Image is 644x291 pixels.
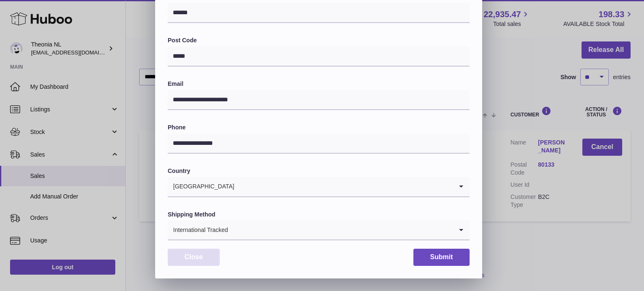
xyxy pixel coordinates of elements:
button: Close [168,249,220,266]
label: Phone [168,124,470,131]
button: Submit [413,249,470,266]
div: Search for option [168,177,470,197]
span: International Tracked [168,220,229,239]
label: Country [168,167,470,175]
label: Email [168,80,470,88]
input: Search for option [235,177,453,196]
label: Shipping Method [168,211,470,219]
label: Post Code [168,36,470,44]
span: [GEOGRAPHIC_DATA] [168,177,235,196]
div: Search for option [168,220,470,240]
input: Search for option [229,220,453,239]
